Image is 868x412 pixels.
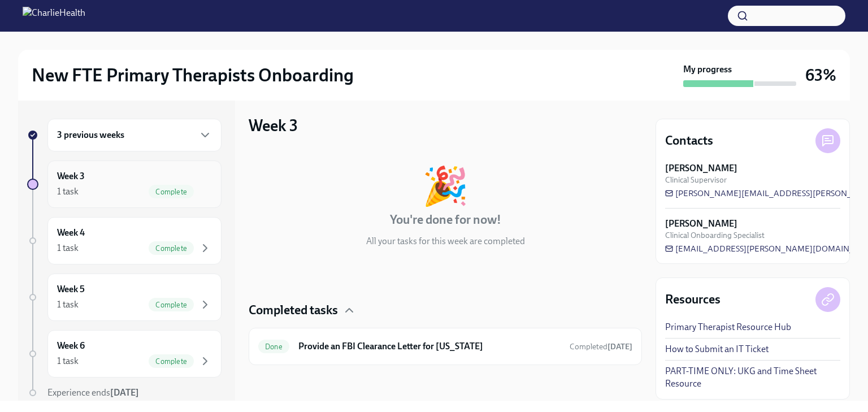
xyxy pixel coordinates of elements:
[665,343,769,355] a: How to Submit an IT Ticket
[665,175,727,185] span: Clinical Supervisor
[665,218,737,230] strong: [PERSON_NAME]
[57,129,124,141] h6: 3 previous weeks
[570,342,632,352] span: Completed
[27,217,222,264] a: Week 41 taskComplete
[57,283,85,296] h6: Week 5
[149,301,194,309] span: Complete
[57,170,85,183] h6: Week 3
[27,330,222,378] a: Week 61 taskComplete
[665,132,713,149] h4: Contacts
[149,188,194,196] span: Complete
[27,161,222,208] a: Week 31 taskComplete
[149,357,194,366] span: Complete
[390,211,501,228] h4: You're done for now!
[683,63,732,76] strong: My progress
[607,342,632,352] strong: [DATE]
[249,115,298,136] h3: Week 3
[47,387,139,398] span: Experience ends
[23,7,85,25] img: CharlieHealth
[57,185,79,198] div: 1 task
[665,291,721,308] h4: Resources
[665,321,791,333] a: Primary Therapist Resource Hub
[149,244,194,253] span: Complete
[249,302,338,319] h4: Completed tasks
[258,342,289,351] span: Done
[570,341,632,352] span: September 22nd, 2025 19:23
[27,274,222,321] a: Week 51 taskComplete
[110,387,139,398] strong: [DATE]
[57,242,79,254] div: 1 task
[249,302,642,319] div: Completed tasks
[57,355,79,367] div: 1 task
[665,162,737,175] strong: [PERSON_NAME]
[47,119,222,151] div: 3 previous weeks
[805,65,836,85] h3: 63%
[298,340,561,353] h6: Provide an FBI Clearance Letter for [US_STATE]
[57,340,85,352] h6: Week 6
[665,230,765,241] span: Clinical Onboarding Specialist
[57,298,79,311] div: 1 task
[32,64,354,86] h2: New FTE Primary Therapists Onboarding
[57,227,85,239] h6: Week 4
[665,365,840,390] a: PART-TIME ONLY: UKG and Time Sheet Resource
[258,337,632,355] a: DoneProvide an FBI Clearance Letter for [US_STATE]Completed[DATE]
[366,235,525,248] p: All your tasks for this week are completed
[422,167,468,205] div: 🎉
